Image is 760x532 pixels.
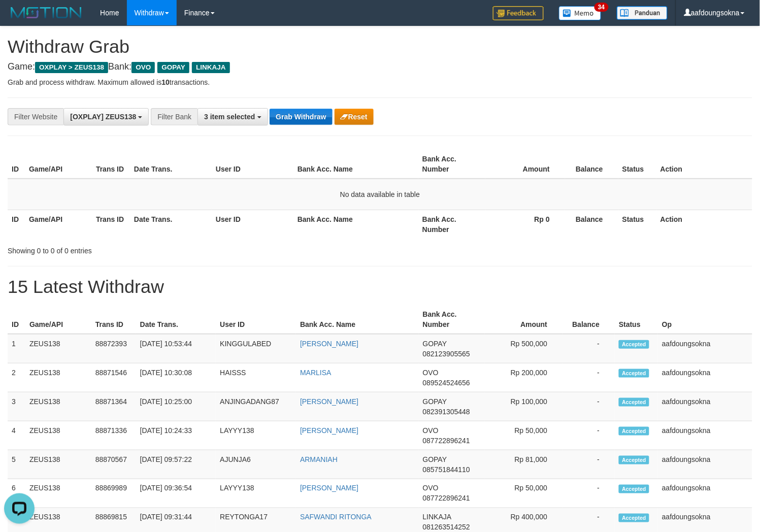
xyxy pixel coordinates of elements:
span: GOPAY [423,455,447,463]
td: ZEUS138 [25,392,91,421]
span: OVO [423,426,439,435]
span: 3 item selected [204,113,255,121]
td: aafdoungsokna [658,450,752,479]
span: Copy 082391305448 to clipboard [423,408,470,416]
td: Rp 50,000 [485,479,563,508]
td: ZEUS138 [25,421,91,450]
td: LAYYY138 [216,479,296,508]
button: 3 item selected [197,108,268,125]
span: OVO [423,369,439,377]
span: 34 [594,3,608,12]
td: ZEUS138 [25,479,91,508]
th: Trans ID [91,305,136,334]
span: Copy 089524524656 to clipboard [423,379,470,387]
th: Bank Acc. Name [293,210,418,239]
td: ZEUS138 [25,450,91,479]
th: Bank Acc. Name [293,150,418,179]
a: ARMANIAH [300,455,338,463]
th: ID [8,305,25,334]
span: Accepted [619,456,649,464]
span: Copy 087722896241 to clipboard [423,494,470,503]
a: MARLISA [300,369,331,377]
th: Rp 0 [485,210,565,239]
h4: Game: Bank: [8,62,752,72]
a: SAFWANDI RITONGA [300,513,372,521]
td: Rp 81,000 [485,450,563,479]
td: - [563,479,615,508]
td: aafdoungsokna [658,392,752,421]
th: Bank Acc. Name [296,305,419,334]
th: Balance [565,150,618,179]
span: Accepted [619,398,649,407]
td: [DATE] 09:36:54 [136,479,216,508]
th: User ID [212,150,293,179]
td: [DATE] 10:53:44 [136,334,216,363]
td: AJUNJA6 [216,450,296,479]
td: 88871364 [91,392,136,421]
td: LAYYY138 [216,421,296,450]
th: Game/API [25,150,92,179]
a: [PERSON_NAME] [300,484,358,492]
td: - [563,363,615,392]
th: Game/API [25,305,91,334]
td: aafdoungsokna [658,421,752,450]
th: Status [618,210,656,239]
td: ZEUS138 [25,334,91,363]
td: ANJINGADANG87 [216,392,296,421]
th: Game/API [25,210,92,239]
span: Copy 082123905565 to clipboard [423,350,470,358]
th: Balance [563,305,615,334]
strong: 10 [161,78,170,86]
button: Grab Withdraw [270,109,332,125]
th: ID [8,150,25,179]
span: OVO [423,484,439,492]
th: Bank Acc. Number [418,210,485,239]
td: - [563,392,615,421]
td: - [563,334,615,363]
h1: Withdraw Grab [8,37,752,57]
td: 3 [8,392,25,421]
div: Filter Website [8,108,63,125]
span: Copy 081263514252 to clipboard [423,523,470,531]
td: 1 [8,334,25,363]
th: Trans ID [92,210,130,239]
img: panduan.png [617,6,668,20]
td: [DATE] 10:25:00 [136,392,216,421]
td: Rp 200,000 [485,363,563,392]
span: OVO [131,62,155,73]
div: Filter Bank [151,108,197,125]
div: Showing 0 to 0 of 0 entries [8,242,309,256]
td: 4 [8,421,25,450]
td: [DATE] 09:57:22 [136,450,216,479]
span: Accepted [619,485,649,493]
span: Accepted [619,369,649,378]
td: 5 [8,450,25,479]
th: Action [656,210,752,239]
span: GOPAY [157,62,189,73]
button: [OXPLAY] ZEUS138 [63,108,149,125]
span: LINKAJA [423,513,451,521]
p: Grab and process withdraw. Maximum allowed is transactions. [8,77,752,87]
span: Accepted [619,514,649,522]
td: Rp 100,000 [485,392,563,421]
td: 88869989 [91,479,136,508]
button: Open LiveChat chat widget [4,4,35,35]
th: Status [615,305,658,334]
span: Accepted [619,427,649,436]
span: LINKAJA [192,62,230,73]
img: MOTION_logo.png [8,5,85,20]
td: [DATE] 10:24:33 [136,421,216,450]
span: [OXPLAY] ZEUS138 [70,113,136,121]
th: Trans ID [92,150,130,179]
th: User ID [216,305,296,334]
th: Bank Acc. Number [419,305,485,334]
th: ID [8,210,25,239]
td: 6 [8,479,25,508]
th: Bank Acc. Number [418,150,485,179]
td: [DATE] 10:30:08 [136,363,216,392]
td: 2 [8,363,25,392]
th: Date Trans. [130,210,212,239]
td: - [563,421,615,450]
td: 88872393 [91,334,136,363]
td: Rp 50,000 [485,421,563,450]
